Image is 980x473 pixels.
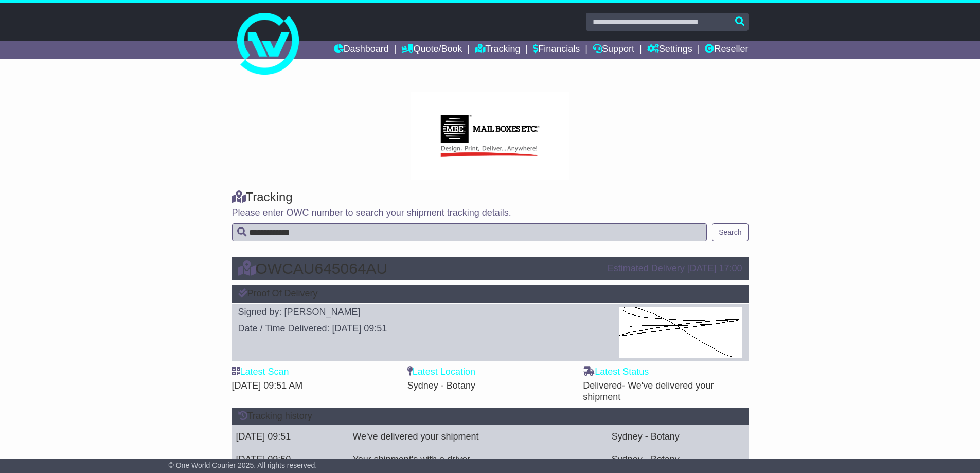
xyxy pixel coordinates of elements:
[583,380,714,402] span: - We've delivered your shipment
[232,285,749,303] div: Proof Of Delivery
[407,380,475,391] span: Sydney - Botany
[232,190,749,205] div: Tracking
[232,448,349,470] td: [DATE] 09:50
[334,41,389,59] a: Dashboard
[233,260,602,277] div: OWCAU645064AU
[608,263,742,274] div: Estimated Delivery [DATE] 17:00
[232,425,349,448] td: [DATE] 09:51
[608,425,749,448] td: Sydney - Botany
[533,41,580,59] a: Financials
[348,425,607,448] td: We've delivered your shipment
[593,41,634,59] a: Support
[348,448,607,470] td: Your shipment's with a driver
[619,307,742,358] img: GetPodImagePublic
[232,207,749,219] p: Please enter OWC number to search your shipment tracking details.
[232,408,749,425] div: Tracking history
[407,366,475,378] label: Latest Location
[647,41,692,59] a: Settings
[608,448,749,470] td: Sydney - Botany
[583,380,714,402] span: Delivered
[238,307,609,318] div: Signed by: [PERSON_NAME]
[238,323,609,335] div: Date / Time Delivered: [DATE] 09:51
[232,366,289,378] label: Latest Scan
[232,380,303,391] span: [DATE] 09:51 AM
[705,41,748,59] a: Reseller
[411,92,569,180] img: GetCustomerLogo
[583,366,649,378] label: Latest Status
[401,41,462,59] a: Quote/Book
[475,41,520,59] a: Tracking
[169,461,317,469] span: © One World Courier 2025. All rights reserved.
[712,223,748,241] button: Search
